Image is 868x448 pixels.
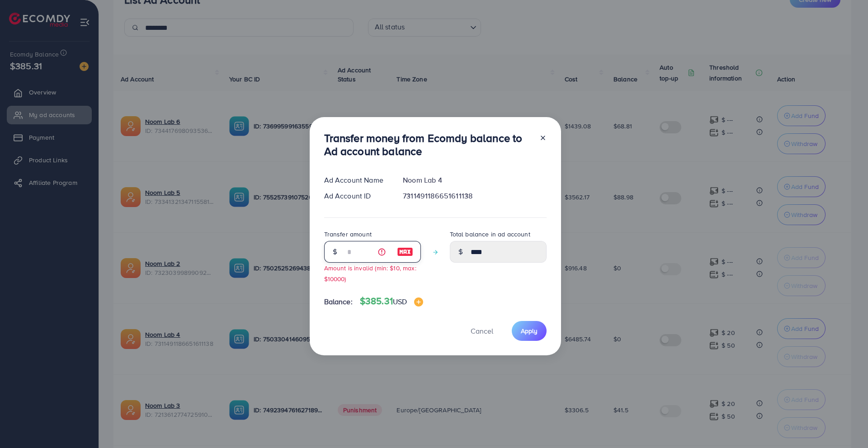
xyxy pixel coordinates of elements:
label: Transfer amount [324,230,372,239]
button: Cancel [459,321,505,340]
div: Ad Account ID [317,191,396,201]
small: Amount is invalid (min: $10, max: $10000) [324,264,416,283]
h3: Transfer money from Ecomdy balance to Ad account balance [324,132,532,158]
label: Total balance in ad account [450,230,530,239]
img: image [397,246,413,257]
div: 7311491186651611138 [396,191,553,201]
div: Ad Account Name [317,175,396,185]
h4: $385.31 [360,296,424,307]
button: Apply [512,321,547,340]
iframe: Chat [830,407,861,441]
span: Balance: [324,297,353,307]
span: USD [393,297,407,307]
img: image [414,297,423,307]
div: Noom Lab 4 [396,175,553,185]
span: Apply [521,326,538,335]
span: Cancel [471,326,493,336]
